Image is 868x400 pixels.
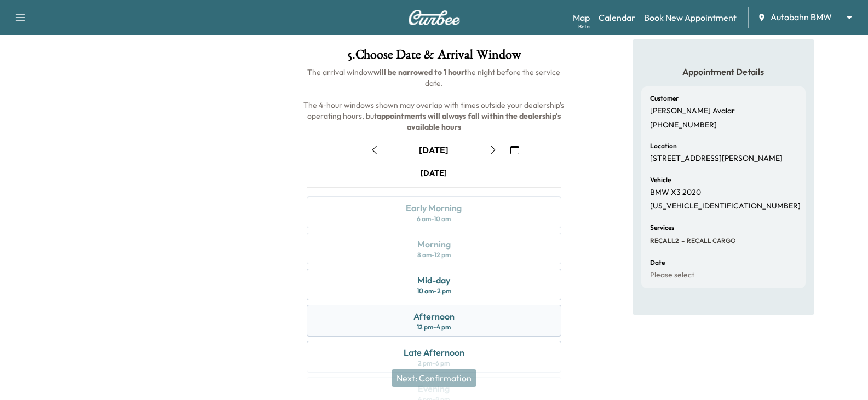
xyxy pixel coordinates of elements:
a: MapBeta [573,11,590,24]
div: Afternoon [413,310,455,323]
div: 10 am - 2 pm [417,287,451,295]
div: [DATE] [421,167,447,178]
p: [US_VEHICLE_IDENTIFICATION_NUMBER] [650,201,801,211]
div: Beta [578,22,590,31]
h6: Vehicle [650,177,671,183]
h1: 5 . Choose Date & Arrival Window [298,48,570,67]
div: Late Afternoon [404,346,464,359]
span: RECALL2 [650,236,679,245]
b: will be narrowed to 1 hour [373,67,464,77]
p: BMW X3 2020 [650,188,701,198]
h6: Services [650,224,674,231]
p: [PERSON_NAME] Avalar [650,106,735,116]
b: appointments will always fall within the dealership's available hours [377,111,562,132]
p: [STREET_ADDRESS][PERSON_NAME] [650,154,783,164]
p: Please select [650,270,694,280]
div: Mid-day [417,274,450,287]
a: Book New Appointment [644,11,737,24]
span: The arrival window the night before the service date. The 4-hour windows shown may overlap with t... [303,67,566,132]
span: RECALL CARGO [685,236,736,245]
h6: Date [650,259,665,266]
span: Autobahn BMW [771,11,832,24]
h6: Customer [650,95,679,102]
h5: Appointment Details [641,66,806,78]
p: [PHONE_NUMBER] [650,120,717,130]
div: 12 pm - 4 pm [417,323,451,332]
span: - [679,235,685,246]
img: Curbee Logo [408,10,461,25]
a: Calendar [599,11,635,24]
div: [DATE] [419,144,449,156]
h6: Location [650,143,677,149]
